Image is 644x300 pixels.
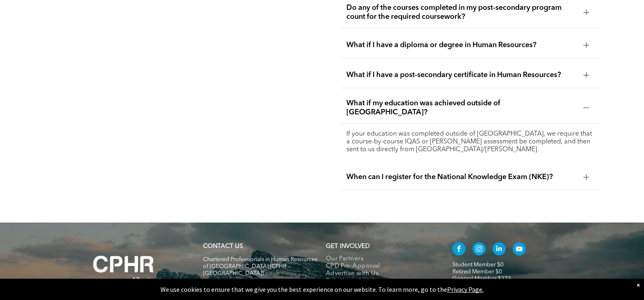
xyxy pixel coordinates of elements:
[346,41,576,50] span: What if I have a diploma or degree in Human Resources?
[203,243,243,250] a: CONTACT US
[346,99,576,117] span: What if my education was achieved outside of [GEOGRAPHIC_DATA]?
[203,257,317,276] span: Chartered Professionals in Human Resources of [GEOGRAPHIC_DATA] (CPHR [GEOGRAPHIC_DATA])
[493,242,506,257] a: linkedin
[326,263,435,270] a: CPD Pre-Approval
[346,70,576,80] span: What if I have a post-secondary certificate in Human Resources?
[637,281,640,289] div: Dismiss notification
[326,243,370,250] span: GET INVOLVED
[346,173,576,182] span: When can I register for the National Knowledge Exam (NKE)?
[326,277,435,285] a: Submit an Article
[77,239,171,299] img: A white background with a few lines on it
[452,242,465,257] a: facebook
[513,242,526,257] a: youtube
[346,130,592,154] p: If your education was completed outside of [GEOGRAPHIC_DATA], we require that a course-by-course ...
[452,269,502,275] a: Retired Member $0
[447,285,484,293] a: Privacy Page.
[452,262,504,268] a: Student Member $0
[326,255,435,263] a: Our Partners
[472,242,486,257] a: instagram
[452,276,511,282] a: General Member $273
[326,270,435,277] a: Advertise with Us
[346,3,576,21] span: Do any of the courses completed in my post-secondary program count for the required coursework?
